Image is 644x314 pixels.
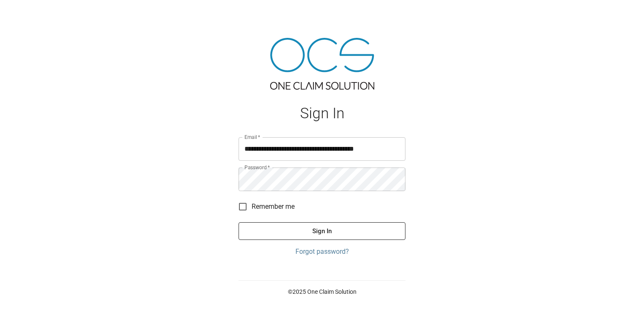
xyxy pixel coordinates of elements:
span: Remember me [252,202,295,212]
a: Forgot password? [239,247,405,257]
label: Email [244,133,260,141]
img: ocs-logo-white-transparent.png [10,5,44,22]
label: Password [244,164,270,171]
h1: Sign In [239,105,405,122]
p: © 2025 One Claim Solution [239,287,405,296]
button: Sign In [239,222,405,240]
img: ocs-logo-tra.png [270,38,374,90]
